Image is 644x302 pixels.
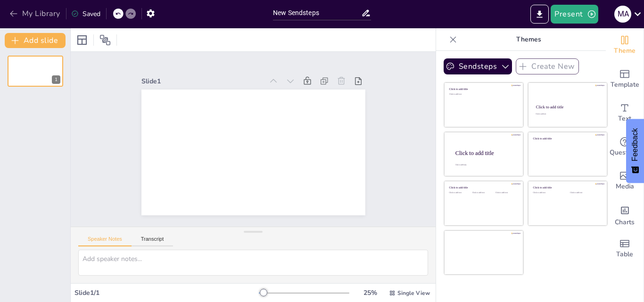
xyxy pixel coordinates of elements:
[495,192,517,194] div: Click to add text
[449,93,517,96] div: Click to add text
[8,56,63,87] div: 1
[614,46,636,56] span: Theme
[606,62,644,96] div: Add ready made slides
[449,192,471,194] div: Click to add text
[5,33,66,48] button: Add slide
[611,80,639,90] span: Template
[132,236,173,246] button: Transcript
[71,9,100,18] div: Saved
[615,217,635,228] span: Charts
[516,58,579,74] button: Create New
[52,75,60,84] div: 1
[449,88,517,91] div: Click to add title
[273,6,361,20] input: Insert title
[449,186,517,189] div: Click to add title
[530,5,549,24] button: Export to PowerPoint
[606,232,644,266] div: Add a table
[606,130,644,164] div: Get real-time input from your audience
[616,181,634,192] span: Media
[359,288,381,297] div: 25 %
[99,34,111,46] span: Position
[606,96,644,130] div: Add text boxes
[536,114,598,115] div: Click to add text
[606,28,644,62] div: Change the overall theme
[631,128,639,161] span: Feedback
[461,28,596,51] p: Themes
[533,137,601,140] div: Click to add title
[551,5,598,24] button: Present
[610,147,640,158] span: Questions
[78,236,132,246] button: Speaker Notes
[7,6,64,21] button: My Library
[533,186,601,189] div: Click to add title
[614,6,631,23] div: M A
[570,192,600,194] div: Click to add text
[606,198,644,232] div: Add charts and graphs
[455,164,515,166] div: Click to add body
[444,58,512,74] button: Sendsteps
[397,289,430,297] span: Single View
[148,65,270,87] div: Slide 1
[614,5,631,24] button: M A
[618,114,631,124] span: Text
[533,192,563,194] div: Click to add text
[455,149,516,156] div: Click to add title
[472,192,494,194] div: Click to add text
[626,119,644,183] button: Feedback - Show survey
[616,249,633,260] span: Table
[74,288,259,297] div: Slide 1 / 1
[536,105,599,109] div: Click to add title
[74,33,90,48] div: Layout
[606,164,644,198] div: Add images, graphics, shapes or video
